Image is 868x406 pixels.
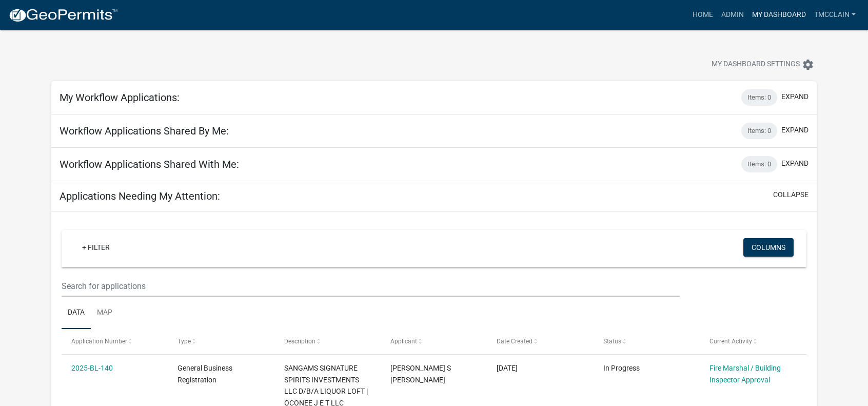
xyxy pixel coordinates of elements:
div: Items: 0 [741,89,777,106]
a: + Filter [74,238,118,257]
div: Items: 0 [741,123,777,139]
h5: Workflow Applications Shared With Me: [60,158,239,170]
span: My Dashboard Settings [712,59,800,71]
h5: Workflow Applications Shared By Me: [60,125,229,137]
i: settings [802,59,814,71]
datatable-header-cell: Type [168,329,274,354]
span: 09/29/2025 [497,364,518,372]
datatable-header-cell: Applicant [381,329,487,354]
datatable-header-cell: Status [594,329,700,354]
span: In Progress [603,364,640,372]
span: Application Number [71,338,127,345]
a: My Dashboard [748,5,810,25]
h5: My Workflow Applications: [60,91,180,104]
button: My Dashboard Settingssettings [703,54,822,74]
datatable-header-cell: Date Created [487,329,593,354]
datatable-header-cell: Description [274,329,380,354]
a: tmcclain [810,5,860,25]
span: Chandra S Sangam [390,364,451,384]
datatable-header-cell: Current Activity [700,329,806,354]
a: Home [688,5,717,25]
button: expand [781,125,808,136]
button: Columns [743,238,794,257]
span: Type [177,338,191,345]
button: expand [781,91,808,102]
h5: Applications Needing My Attention: [60,190,220,202]
button: expand [781,158,808,169]
span: Current Activity [709,338,752,345]
input: Search for applications [62,276,680,297]
a: Data [62,297,91,330]
a: Admin [717,5,748,25]
a: Map [91,297,119,330]
datatable-header-cell: Application Number [62,329,168,354]
span: Applicant [390,338,417,345]
span: Description [284,338,315,345]
span: Date Created [497,338,532,345]
a: Fire Marshal / Building Inspector Approval [709,364,781,384]
span: General Business Registration [177,364,232,384]
a: 2025-BL-140 [71,364,113,372]
div: Items: 0 [741,156,777,172]
span: Status [603,338,621,345]
button: collapse [773,189,808,200]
